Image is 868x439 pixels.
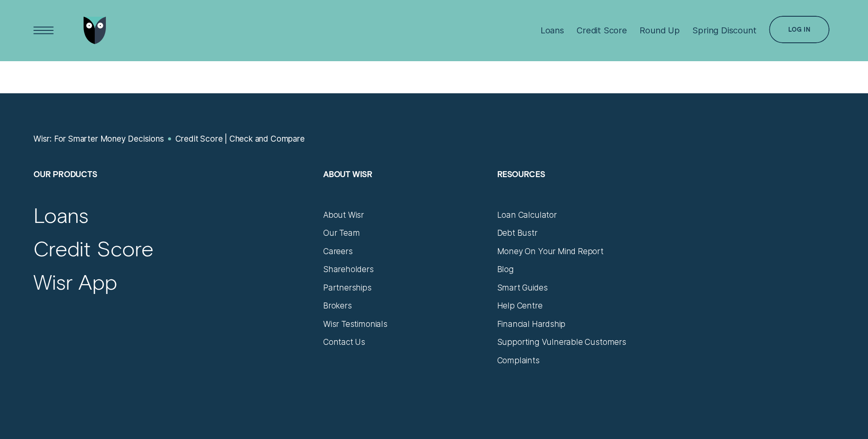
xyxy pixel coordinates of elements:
[323,169,487,210] h2: About Wisr
[175,134,305,144] a: Credit Score | Check and Compare
[497,283,547,293] a: Smart Guides
[497,246,603,257] a: Money On Your Mind Report
[323,264,374,275] a: Shareholders
[497,356,539,366] a: Complaints
[323,283,372,293] a: Partnerships
[769,16,830,43] button: Log in
[323,210,364,220] a: About Wisr
[497,210,556,220] a: Loan Calculator
[497,319,565,329] a: Financial Hardship
[323,337,365,347] a: Contact Us
[323,319,387,329] a: Wisr Testimonials
[497,228,537,238] a: Debt Bustr
[33,169,313,210] h2: Our Products
[640,25,679,36] div: Round Up
[33,202,89,228] a: Loans
[323,246,353,257] a: Careers
[497,264,514,275] a: Blog
[33,235,153,261] a: Credit Score
[541,25,564,36] div: Loans
[33,134,164,144] a: Wisr: For Smarter Money Decisions
[497,337,626,347] a: Supporting Vulnerable Customers
[323,228,360,238] a: Our Team
[33,268,117,294] a: Wisr App
[692,25,756,36] div: Spring Discount
[497,301,542,311] a: Help Centre
[84,17,106,44] img: Wisr
[497,169,661,210] h2: Resources
[30,17,57,44] button: Open Menu
[577,25,627,36] div: Credit Score
[323,301,352,311] a: Brokers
